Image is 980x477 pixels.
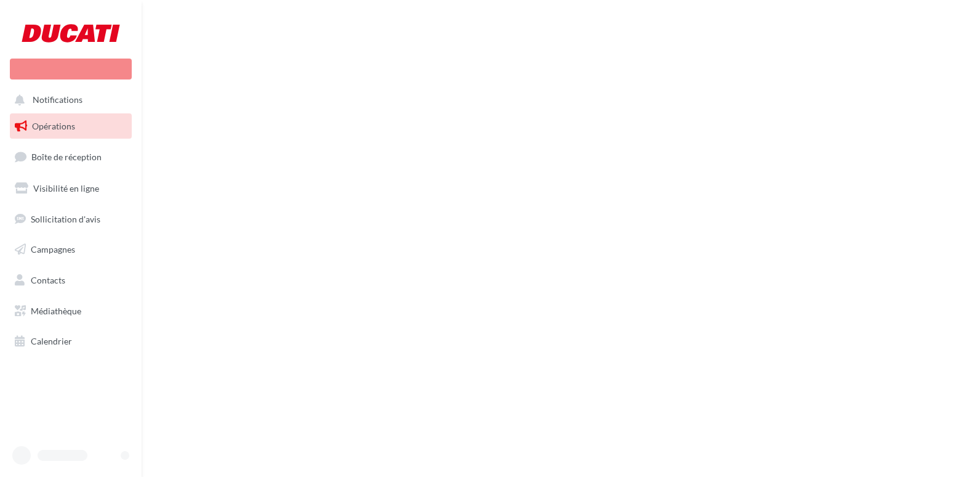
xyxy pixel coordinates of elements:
a: Sollicitation d'avis [7,206,134,232]
a: Boîte de réception [7,144,134,170]
a: Calendrier [7,328,134,354]
div: Nouvelle campagne [10,59,132,79]
a: Contacts [7,267,134,293]
a: Campagnes [7,237,134,263]
a: Opérations [7,113,134,139]
a: Médiathèque [7,298,134,324]
span: Contacts [31,275,65,285]
a: Visibilité en ligne [7,176,134,202]
span: Sollicitation d'avis [31,213,100,224]
span: Visibilité en ligne [33,183,99,194]
span: Boîte de réception [31,152,102,162]
span: Opérations [32,121,75,131]
span: Calendrier [31,336,72,346]
span: Campagnes [31,244,75,255]
span: Notifications [33,95,82,105]
span: Médiathèque [31,306,81,316]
